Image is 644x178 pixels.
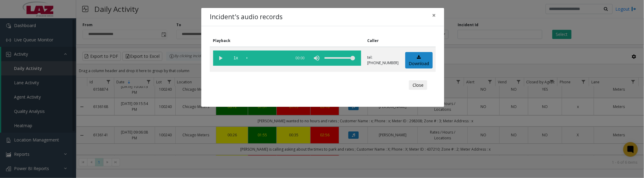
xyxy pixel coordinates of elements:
div: volume level [325,51,355,66]
th: Caller [364,35,402,47]
button: Close [428,8,440,23]
h4: Incident's audio records [210,12,283,22]
span: × [432,11,436,19]
p: tel:[PHONE_NUMBER] [368,55,399,66]
a: Download [405,52,433,69]
th: Playback [210,35,364,47]
span: playback speed button [228,51,244,66]
button: Close [409,80,427,90]
div: scrub bar [247,51,288,66]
